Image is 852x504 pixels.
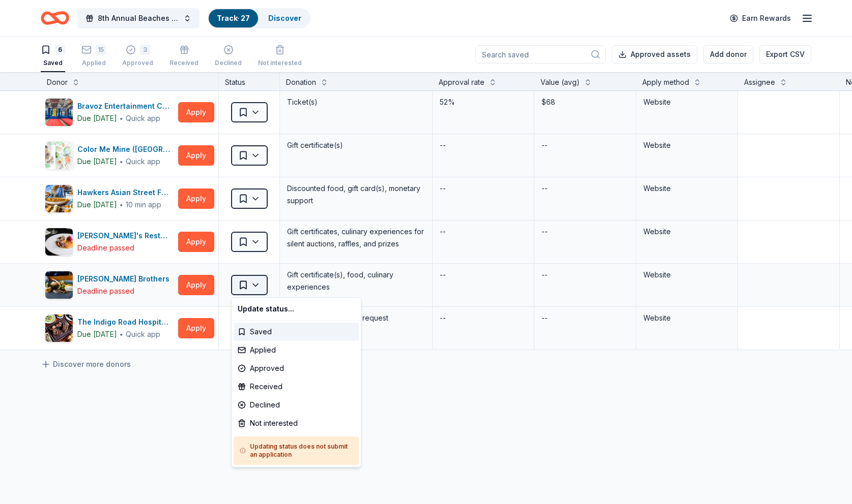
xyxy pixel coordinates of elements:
[234,377,359,396] div: Received
[234,300,359,318] div: Update status...
[234,341,359,359] div: Applied
[234,359,359,377] div: Approved
[240,443,353,459] h5: Updating status does not submit an application
[234,396,359,414] div: Declined
[234,414,359,432] div: Not interested
[234,323,359,341] div: Saved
